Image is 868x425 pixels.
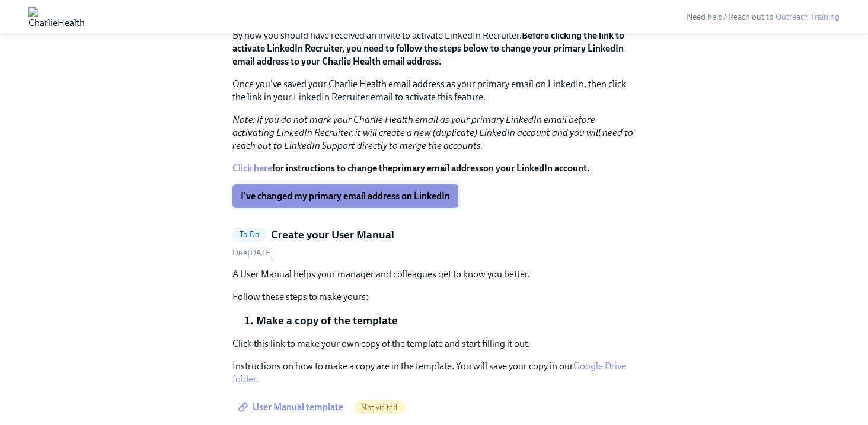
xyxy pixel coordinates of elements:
[232,78,636,104] p: Once you've saved your Charlie Health email address as your primary email on LinkedIn, then click...
[354,403,404,412] span: Not visited
[256,313,636,328] li: Make a copy of the template
[232,184,458,208] button: I've changed my primary email address on LinkedIn
[392,162,483,174] strong: primary email address
[271,227,394,242] h5: Create your User Manual
[232,29,636,68] p: By now you should have received an invite to activate LinkedIn Recruiter.
[232,162,272,174] a: Click here
[232,290,636,303] p: Follow these steps to make yours:
[687,12,840,22] span: Need help? Reach out to
[232,337,636,350] p: Click this link to make your own copy of the template and start filling it out.
[241,401,343,413] span: User Manual template
[232,30,624,67] strong: Before clicking the link to activate LinkedIn Recruiter, you need to follow the steps below to ch...
[232,248,273,258] span: Thursday, October 9th 2025, 9:00 am
[232,162,590,174] strong: for instructions to change the on your LinkedIn account.
[232,227,636,258] a: To DoCreate your User ManualDue[DATE]
[241,190,450,202] span: I've changed my primary email address on LinkedIn
[232,360,636,386] p: Instructions on how to make a copy are in the template. You will save your copy in our
[776,12,840,22] a: Outreach Training
[232,230,266,239] span: To Do
[232,268,636,281] p: A User Manual helps your manager and colleagues get to know you better.
[232,114,633,151] em: Note: If you do not mark your Charlie Health email as your primary LinkedIn email before activati...
[232,395,352,419] a: User Manual template
[28,7,85,26] img: CharlieHealth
